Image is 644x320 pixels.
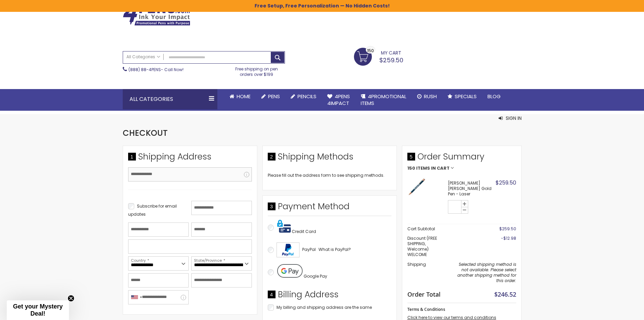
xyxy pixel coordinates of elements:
[128,151,252,166] div: Shipping Address
[318,247,351,252] span: What is PayPal?
[367,47,374,54] span: 150
[407,306,445,312] span: Terms & Conditions
[457,261,516,284] span: Selected shipping method is not available. Please select another shipping method for this order.
[407,151,516,166] span: Order Summary
[268,151,391,166] div: Shipping Methods
[407,261,426,267] span: Shipping
[407,252,427,257] span: WELCOME
[292,229,316,234] span: Credit Card
[448,180,494,197] strong: [PERSON_NAME] [PERSON_NAME] Gold Pen - Laser
[506,115,522,122] span: Sign In
[123,127,168,138] span: Checkout
[501,235,516,241] span: -$12.98
[268,173,391,178] div: Please fill out the address form to see shipping methods.
[224,89,256,104] a: Home
[424,93,437,100] span: Rush
[7,300,69,320] div: Get your Mystery Deal!Close teaser
[128,67,161,72] a: (888) 88-4PENS
[494,290,516,298] span: $246.52
[304,273,327,279] span: Google Pay
[499,115,522,122] button: Sign In
[277,219,291,233] img: Pay with credit card
[455,93,477,100] span: Specials
[126,54,160,60] span: All Categories
[407,177,426,196] img: Crosby Softy Rose Gold Pen - Laser-Navy Blue
[407,289,440,298] strong: Order Total
[322,89,355,111] a: 4Pens4impact
[13,303,63,317] span: Get your Mystery Deal!
[442,89,482,104] a: Specials
[285,89,322,104] a: Pencils
[407,166,415,171] span: 150
[302,247,316,252] span: PayPal
[277,264,303,278] img: Pay with Google Pay
[499,226,516,232] span: $259.50
[268,289,391,304] div: Billing Address
[237,93,251,100] span: Home
[407,235,437,252] span: Discount (FREE SHIPPING, welcome)
[256,89,285,104] a: Pens
[361,93,406,107] span: 4PROMOTIONAL ITEMS
[412,89,442,104] a: Rush
[318,246,351,254] a: What is PayPal?
[354,48,403,65] a: $259.50 150
[68,295,74,302] button: Close teaser
[379,56,403,64] span: $259.50
[277,242,300,257] img: Acceptance Mark
[228,64,285,77] div: Free shipping on pen orders over $199
[123,89,217,109] div: All Categories
[123,4,190,26] img: 4Pens Custom Pens and Promotional Products
[416,166,450,171] span: Items in Cart
[355,89,412,111] a: 4PROMOTIONALITEMS
[496,179,516,187] span: $259.50
[128,291,144,304] div: United States: +1
[487,93,501,100] span: Blog
[123,51,164,63] a: All Categories
[327,93,350,107] span: 4Pens 4impact
[297,93,316,100] span: Pencils
[277,304,372,310] span: My billing and shipping address are the same
[407,224,447,234] th: Cart Subtotal
[268,93,280,100] span: Pens
[482,89,506,104] a: Blog
[268,201,391,216] div: Payment Method
[128,67,184,72] span: - Call Now!
[128,203,177,217] span: Subscribe for email updates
